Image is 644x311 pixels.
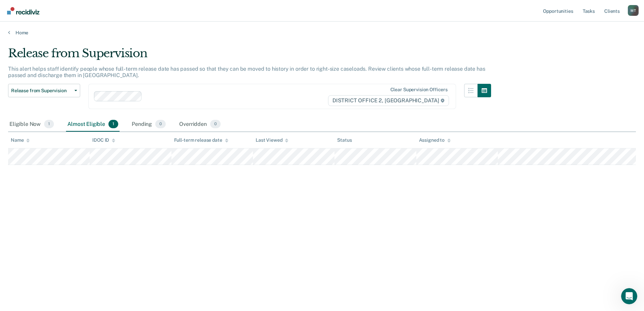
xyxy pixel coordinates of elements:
div: Almost Eligible1 [66,117,120,132]
div: Assigned to [419,137,451,143]
span: 0 [210,120,221,129]
div: M T [628,5,639,16]
div: Clear supervision officers [390,87,448,93]
span: 1 [44,120,54,129]
div: Name [11,137,30,143]
a: Home [8,30,636,36]
img: Recidiviz [7,7,39,14]
button: Profile dropdown button [628,5,639,16]
div: Status [337,137,352,143]
div: Last Viewed [256,137,288,143]
span: Release from Supervision [11,88,72,94]
p: This alert helps staff identify people whose full-term release date has passed so that they can b... [8,66,485,78]
span: 0 [155,120,166,129]
div: Overridden0 [178,117,222,132]
span: DISTRICT OFFICE 2, [GEOGRAPHIC_DATA] [328,95,449,106]
iframe: Intercom live chat [621,288,637,304]
span: 1 [108,120,118,129]
div: IDOC ID [92,137,115,143]
button: Release from Supervision [8,84,80,97]
div: Release from Supervision [8,46,491,66]
div: Full-term release date [174,137,228,143]
div: Eligible Now1 [8,117,55,132]
div: Pending0 [130,117,167,132]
